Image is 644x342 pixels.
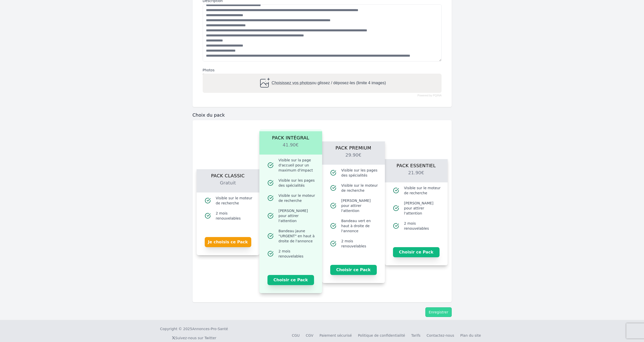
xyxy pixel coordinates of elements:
[258,77,386,89] div: ou glissez / déposez-les (limite 4 images)
[279,193,316,203] span: Visible sur le moteur de recherche
[205,237,251,247] button: Je choisis ce Pack
[319,333,352,337] a: Paiement sécurisé
[328,141,379,152] h1: Pack Premium
[411,333,421,337] a: Tarifs
[279,249,316,259] span: 2 mois renouvelables
[341,218,379,233] span: Bandeau vert en haut à droite de l'annonce
[216,211,253,221] span: 2 mois renouvelables
[279,178,316,188] span: Visible sur les pages des spécialités
[328,152,379,165] h2: 29.90€
[404,185,442,196] span: Visible sur le moteur de recherche
[265,141,316,155] h2: 41.90€
[272,81,312,85] span: Choisissez vos photos
[203,169,253,179] h1: Pack Classic
[427,333,454,337] a: Contactez-nous
[292,333,300,337] a: CGU
[341,198,379,213] span: [PERSON_NAME] pour attirer l'attention
[267,275,314,285] button: Choisir ce Pack
[203,68,442,73] label: Photos
[306,333,313,337] a: CGV
[279,158,316,173] span: Visible sur la page d'accueil pour un maximum d'impact
[404,201,442,216] span: [PERSON_NAME] pour attirer l'attention
[193,112,452,118] h3: Choix du pack
[216,196,253,206] span: Visible sur le moteur de recherche
[460,333,481,337] a: Plan du site
[172,336,216,340] a: Suivez-nous sur Twitter
[391,169,442,182] h2: 21.90€
[358,333,405,337] a: Politique de confidentialité
[393,247,440,257] button: Choisir ce Pack
[203,179,253,193] h2: Gratuit
[330,265,377,275] button: Choisir ce Pack
[391,159,442,169] h1: Pack Essentiel
[404,221,442,231] span: 2 mois renouvelables
[341,239,379,249] span: 2 mois renouvelables
[160,326,228,331] div: Copyright © 2025
[192,326,228,331] a: Annonces-Pro-Santé
[341,168,379,178] span: Visible sur les pages des spécialités
[341,183,379,193] span: Visible sur le moteur de recherche
[265,131,316,141] h1: Pack Intégral
[417,94,441,97] a: Powered by PQINA
[279,228,316,244] span: Bandeau jaune "URGENT" en haut à droite de l'annonce
[425,307,451,317] button: Enregistrer
[279,208,316,223] span: [PERSON_NAME] pour attirer l'attention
